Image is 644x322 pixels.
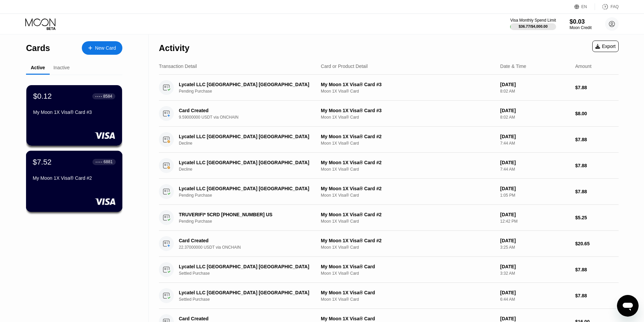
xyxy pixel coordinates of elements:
[321,82,495,87] div: My Moon 1X Visa® Card #3
[179,297,320,302] div: Settled Purchase
[321,297,495,302] div: Moon 1X Visa® Card
[159,127,619,153] div: Lycatel LLC [GEOGRAPHIC_DATA] [GEOGRAPHIC_DATA]DeclineMy Moon 1X Visa® Card #2Moon 1X Visa® Card[...
[611,4,619,9] div: FAQ
[500,186,570,191] div: [DATE]
[500,167,570,172] div: 7:44 AM
[595,3,619,10] div: FAQ
[500,297,570,302] div: 6:44 AM
[33,157,52,166] div: $7.52
[179,160,310,165] div: Lycatel LLC [GEOGRAPHIC_DATA] [GEOGRAPHIC_DATA]
[500,212,570,217] div: [DATE]
[82,41,122,55] div: New Card
[321,290,495,295] div: My Moon 1X Visa® Card
[500,238,570,243] div: [DATE]
[575,293,619,298] div: $7.88
[53,65,70,70] div: Inactive
[321,115,495,120] div: Moon 1X Visa® Card
[321,186,495,191] div: My Moon 1X Visa® Card #2
[500,290,570,295] div: [DATE]
[500,219,570,224] div: 12:42 PM
[321,264,495,269] div: My Moon 1X Visa® Card
[510,18,556,30] div: Visa Monthly Spend Limit$36.77/$4,000.00
[179,108,310,113] div: Card Created
[321,212,495,217] div: My Moon 1X Visa® Card #2
[179,271,320,276] div: Settled Purchase
[321,245,495,250] div: Moon 1X Visa® Card
[159,101,619,127] div: Card Created9.59000000 USDT via ONCHAINMy Moon 1X Visa® Card #3Moon 1X Visa® Card[DATE]8:02 AM$8.00
[321,219,495,224] div: Moon 1X Visa® Card
[500,82,570,87] div: [DATE]
[500,141,570,146] div: 7:44 AM
[179,245,320,250] div: 22.37000000 USDT via ONCHAIN
[179,186,310,191] div: Lycatel LLC [GEOGRAPHIC_DATA] [GEOGRAPHIC_DATA]
[26,43,50,53] div: Cards
[321,167,495,172] div: Moon 1X Visa® Card
[595,44,616,49] div: Export
[159,153,619,179] div: Lycatel LLC [GEOGRAPHIC_DATA] [GEOGRAPHIC_DATA]DeclineMy Moon 1X Visa® Card #2Moon 1X Visa® Card[...
[26,151,122,212] div: $7.52● ● ● ●6881My Moon 1X Visa® Card #2
[575,215,619,220] div: $5.25
[159,257,619,283] div: Lycatel LLC [GEOGRAPHIC_DATA] [GEOGRAPHIC_DATA]Settled PurchaseMy Moon 1X Visa® CardMoon 1X Visa®...
[500,89,570,94] div: 8:02 AM
[574,3,595,10] div: EN
[500,193,570,198] div: 1:05 PM
[179,264,310,269] div: Lycatel LLC [GEOGRAPHIC_DATA] [GEOGRAPHIC_DATA]
[575,267,619,272] div: $7.88
[31,65,45,70] div: Active
[510,18,556,23] div: Visa Monthly Spend Limit
[159,43,189,53] div: Activity
[581,4,587,9] div: EN
[321,238,495,243] div: My Moon 1X Visa® Card #2
[179,212,310,217] div: TRUVERIFI* 5CRD [PHONE_NUMBER] US
[321,134,495,139] div: My Moon 1X Visa® Card #2
[575,85,619,90] div: $7.88
[95,95,102,97] div: ● ● ● ●
[500,64,526,69] div: Date & Time
[500,271,570,276] div: 3:32 AM
[321,141,495,146] div: Moon 1X Visa® Card
[179,193,320,198] div: Pending Purchase
[179,141,320,146] div: Decline
[179,316,310,321] div: Card Created
[500,160,570,165] div: [DATE]
[321,316,495,321] div: My Moon 1X Visa® Card
[321,271,495,276] div: Moon 1X Visa® Card
[179,167,320,172] div: Decline
[33,109,115,115] div: My Moon 1X Visa® Card #3
[159,179,619,205] div: Lycatel LLC [GEOGRAPHIC_DATA] [GEOGRAPHIC_DATA]Pending PurchaseMy Moon 1X Visa® Card #2Moon 1X Vi...
[592,41,619,52] div: Export
[159,64,197,69] div: Transaction Detail
[179,115,320,120] div: 9.59000000 USDT via ONCHAIN
[179,238,310,243] div: Card Created
[95,45,116,51] div: New Card
[500,108,570,113] div: [DATE]
[575,163,619,168] div: $7.88
[500,134,570,139] div: [DATE]
[159,231,619,257] div: Card Created22.37000000 USDT via ONCHAINMy Moon 1X Visa® Card #2Moon 1X Visa® Card[DATE]3:25 AM$2...
[33,92,52,101] div: $0.12
[500,316,570,321] div: [DATE]
[179,134,310,139] div: Lycatel LLC [GEOGRAPHIC_DATA] [GEOGRAPHIC_DATA]
[179,82,310,87] div: Lycatel LLC [GEOGRAPHIC_DATA] [GEOGRAPHIC_DATA]
[500,245,570,250] div: 3:25 AM
[103,159,113,164] div: 6881
[500,264,570,269] div: [DATE]
[617,295,639,317] iframe: Button to launch messaging window, conversation in progress
[26,85,122,146] div: $0.12● ● ● ●8584My Moon 1X Visa® Card #3
[321,193,495,198] div: Moon 1X Visa® Card
[159,283,619,309] div: Lycatel LLC [GEOGRAPHIC_DATA] [GEOGRAPHIC_DATA]Settled PurchaseMy Moon 1X Visa® CardMoon 1X Visa®...
[321,160,495,165] div: My Moon 1X Visa® Card #2
[575,189,619,194] div: $7.88
[570,18,592,30] div: $0.03Moon Credit
[159,75,619,101] div: Lycatel LLC [GEOGRAPHIC_DATA] [GEOGRAPHIC_DATA]Pending PurchaseMy Moon 1X Visa® Card #3Moon 1X Vi...
[179,89,320,94] div: Pending Purchase
[179,290,310,295] div: Lycatel LLC [GEOGRAPHIC_DATA] [GEOGRAPHIC_DATA]
[575,64,591,69] div: Amount
[575,241,619,246] div: $20.65
[570,25,592,30] div: Moon Credit
[103,94,112,99] div: 8584
[159,205,619,231] div: TRUVERIFI* 5CRD [PHONE_NUMBER] USPending PurchaseMy Moon 1X Visa® Card #2Moon 1X Visa® Card[DATE]...
[519,24,548,28] div: $36.77 / $4,000.00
